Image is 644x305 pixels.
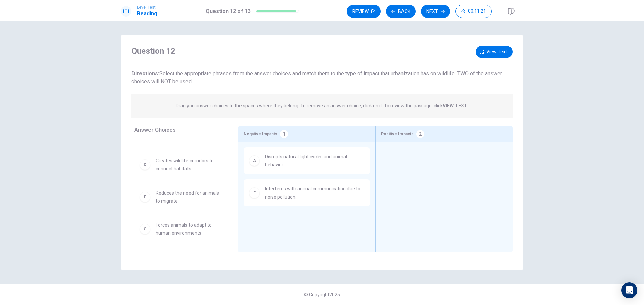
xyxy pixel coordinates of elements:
div: G [140,224,150,234]
h4: Question 12 [131,46,175,56]
span: Forces animals to adapt to human environments [156,221,222,237]
button: Review [347,5,381,18]
button: View text [476,46,513,58]
div: 2 [416,130,424,138]
span: Answer Choices [134,127,176,133]
div: 1 [280,130,288,138]
div: DCreates wildlife corridors to connect habitats. [134,151,227,178]
span: View text [486,48,507,56]
span: Interferes with animal communication due to noise pollution. [265,185,365,201]
span: Negative Impacts [244,130,277,138]
strong: VIEW TEXT [443,103,467,108]
div: Open Intercom Messenger [621,282,637,298]
h1: Question 12 of 13 [206,7,251,15]
button: Back [386,5,416,18]
span: Positive Impacts [381,130,414,138]
span: 00:11:21 [468,9,486,14]
span: Level Test [137,5,157,10]
span: Select the appropriate phrases from the answer choices and match them to the type of impact that ... [131,70,502,85]
button: Next [421,5,450,18]
span: Disrupts natural light cycles and animal behavior. [265,153,365,169]
span: Creates wildlife corridors to connect habitats. [156,157,222,173]
span: Reduces the need for animals to migrate. [156,189,222,205]
span: © Copyright 2025 [304,292,340,297]
div: FReduces the need for animals to migrate. [134,183,227,210]
div: GForces animals to adapt to human environments [134,216,227,242]
div: D [140,159,150,170]
button: 00:11:21 [455,5,492,18]
h1: Reading [137,10,157,18]
strong: Directions: [131,70,159,77]
div: EInterferes with animal communication due to noise pollution. [244,179,370,206]
div: E [249,187,260,198]
div: A [249,155,260,166]
div: F [140,192,150,202]
div: ADisrupts natural light cycles and animal behavior. [244,147,370,174]
p: Drag you answer choices to the spaces where they belong. To remove an answer choice, click on it.... [176,102,468,110]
